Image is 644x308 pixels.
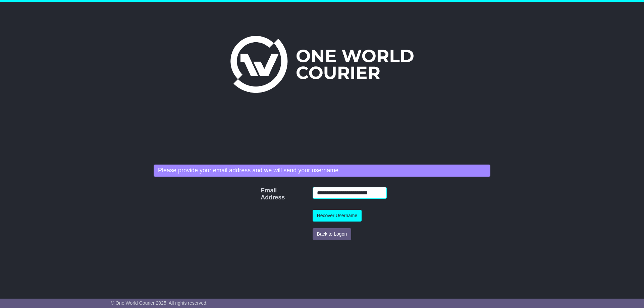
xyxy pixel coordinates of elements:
[257,187,269,201] label: Email Address
[313,210,362,222] button: Recover Username
[230,36,414,93] img: One World
[313,228,352,240] button: Back to Logon
[111,300,208,306] span: © One World Courier 2025. All rights reserved.
[154,165,490,177] div: Please provide your email address and we will send your username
